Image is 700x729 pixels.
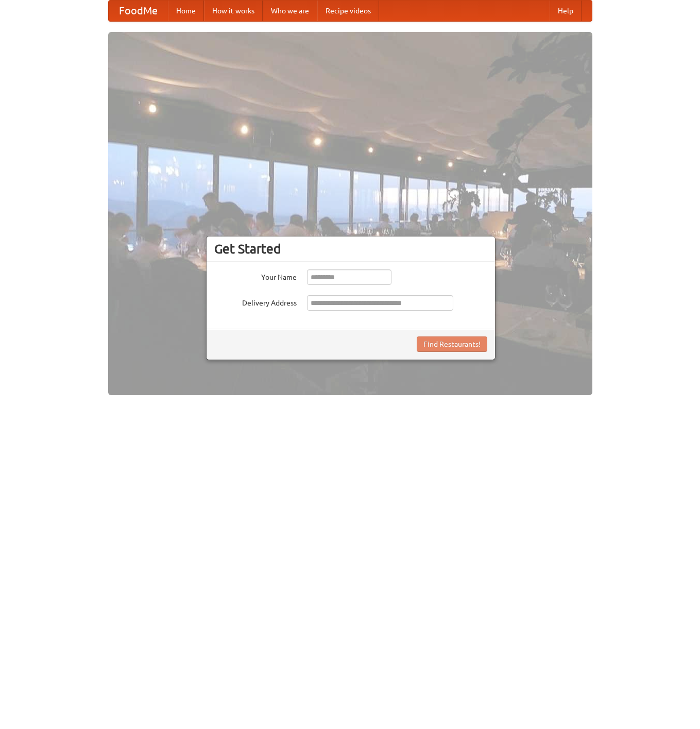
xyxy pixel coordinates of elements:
[214,241,487,257] h3: Get Started
[317,1,379,21] a: Recipe videos
[550,1,582,21] a: Help
[204,1,263,21] a: How it works
[214,295,297,308] label: Delivery Address
[214,269,297,282] label: Your Name
[168,1,204,21] a: Home
[417,336,487,352] button: Find Restaurants!
[263,1,317,21] a: Who we are
[109,1,168,21] a: FoodMe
